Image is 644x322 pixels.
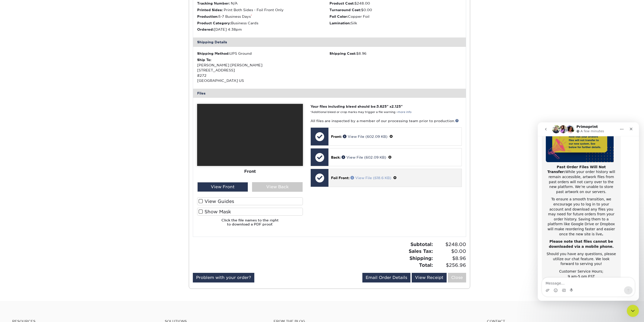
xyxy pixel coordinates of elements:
[197,27,214,31] strong: Ordered:
[197,51,230,55] strong: Shipping Method:
[310,104,403,108] strong: Your files including bleed should be: " x "
[8,129,79,144] div: Should you have any questions, please utilize our chat feature. We look forward to serving you!
[343,135,387,139] a: View File (602.09 KB)
[197,208,303,216] label: Show Mask
[331,155,341,159] span: Back:
[231,1,238,5] span: N/A
[362,273,410,282] a: Email Order Details
[64,110,66,114] b: .
[197,27,329,32] li: [DATE] 4:38pm
[310,110,411,114] small: *Additional bleed or crop marks may trigger a file warning –
[86,164,95,172] button: Send a message…
[197,21,231,25] strong: Product Category:
[434,248,466,255] span: $0.00
[329,7,462,12] li: $0.00
[331,176,349,180] span: Foil Front:
[8,147,79,157] div: Customer Service Hours; 9 am-5 pm EST
[350,176,391,180] a: View File (618.6 KB)
[193,273,254,282] a: Problem with your order?
[197,57,329,83] div: [PERSON_NAME] [PERSON_NAME] [STREET_ADDRESS] #272 [GEOGRAPHIC_DATA] US
[410,241,433,247] strong: Subtotal:
[409,255,433,261] strong: Shipping:
[16,166,20,170] button: Emoji picker
[32,166,36,170] button: Start recording
[329,14,348,18] strong: Foil Color:
[538,122,639,301] iframe: Intercom live chat
[197,1,230,5] strong: Tracking Number:
[329,14,462,19] li: Copper Foil
[197,166,303,177] div: Front
[448,273,466,282] a: Close
[197,14,329,19] li: 5-7 Business Days
[419,262,433,268] strong: Total:
[8,74,79,114] div: To ensure a smooth transition, we encourage you to log in to your account and download any files ...
[409,248,433,254] strong: Sales Tax:
[193,89,466,98] div: Files
[377,104,387,108] span: 3.625
[329,1,355,5] strong: Product Cost:
[329,21,462,26] li: Silk
[412,273,447,282] a: View Receipt
[329,51,356,55] strong: Shipping Cost:
[434,262,466,269] span: $256.96
[197,58,211,62] strong: Ship To:
[4,155,97,164] textarea: Message…
[627,305,639,317] iframe: Intercom live chat
[342,155,386,159] a: View File (602.09 KB)
[24,166,28,170] button: Gif picker
[11,117,76,126] b: Please note that files cannot be downloaded via a mobile phone.
[391,104,401,108] span: 2.125
[193,37,466,47] div: Shipping Details
[252,182,303,192] div: View Back
[197,21,329,26] li: Business Cards
[329,51,462,56] div: $8.96
[10,43,68,52] b: Past Order Files Will Not Transfer:
[8,166,12,170] button: Upload attachment
[197,182,248,192] div: View Front
[8,42,79,72] div: While your order history will remain accessible, artwork files from past orders will not carry ov...
[331,135,342,139] span: Front:
[224,8,284,12] span: Print Both Sides - Foil Front Only
[434,255,466,262] span: $8.96
[197,218,303,231] h6: Click the file names to the right to download a PDF proof.
[197,197,303,205] label: View Guides
[434,241,466,248] span: $248.00
[329,8,361,12] strong: Turnaround Cost:
[398,110,411,114] a: more info
[329,1,462,6] li: $248.00
[197,8,223,12] strong: Printed Sides:
[197,14,218,18] strong: Production:
[329,21,351,25] strong: Lamination:
[197,51,329,56] div: UPS Ground
[310,118,462,123] p: All files are inspected by a member of our processing team prior to production.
